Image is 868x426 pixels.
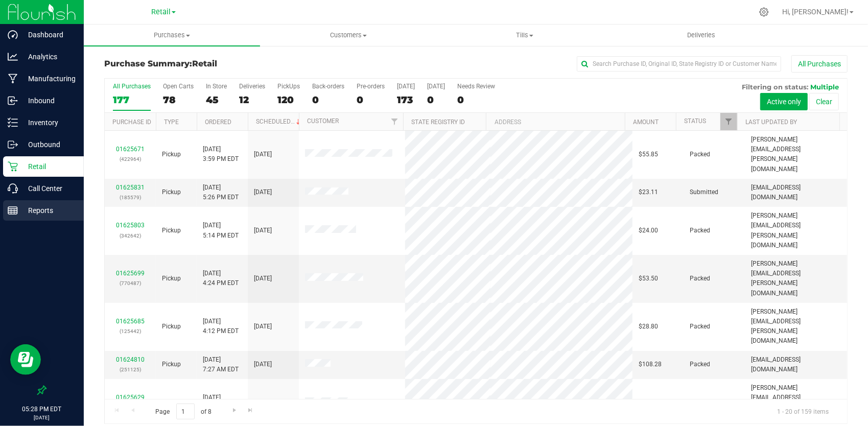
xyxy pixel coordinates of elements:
[203,221,239,240] span: [DATE] 5:14 PM EDT
[116,184,145,191] a: 01625831
[277,94,300,106] div: 120
[18,73,79,85] p: Manufacturing
[690,226,710,235] span: Packed
[227,404,242,417] a: Go to the next page
[5,405,79,414] p: 05:28 PM EDT
[690,322,710,332] span: Packed
[162,398,181,408] span: Pickup
[486,113,625,131] th: Address
[8,139,18,150] inline-svg: Outbound
[8,205,18,216] inline-svg: Reports
[147,404,220,419] span: Page of 8
[307,117,339,125] a: Customer
[84,25,260,46] a: Purchases
[751,183,841,202] span: [EMAIL_ADDRESS][DOMAIN_NAME]
[751,383,841,422] span: [PERSON_NAME][EMAIL_ADDRESS][PERSON_NAME][DOMAIN_NAME]
[254,187,272,197] span: [DATE]
[111,154,150,164] p: (422964)
[751,307,841,346] span: [PERSON_NAME][EMAIL_ADDRESS][PERSON_NAME][DOMAIN_NAME]
[116,318,145,325] a: 01625685
[162,150,181,159] span: Pickup
[639,274,658,283] span: $53.50
[203,355,239,374] span: [DATE] 7:27 AM EDT
[18,116,79,129] p: Inventory
[760,93,808,110] button: Active only
[8,52,18,62] inline-svg: Analytics
[8,74,18,84] inline-svg: Manufacturing
[312,83,344,90] div: Back-orders
[18,94,79,107] p: Inbound
[111,231,150,241] p: (342642)
[162,274,181,283] span: Pickup
[639,360,662,369] span: $108.28
[437,25,613,46] a: Tills
[791,55,848,73] button: All Purchases
[613,25,789,46] a: Deliveries
[111,365,150,374] p: (251125)
[10,344,41,375] iframe: Resource center
[164,119,179,126] a: Type
[397,83,415,90] div: [DATE]
[116,356,145,363] a: 01624810
[639,150,658,159] span: $55.85
[37,385,47,395] label: Pin the sidebar to full width on large screens
[111,326,150,336] p: (125442)
[751,135,841,174] span: [PERSON_NAME][EMAIL_ADDRESS][PERSON_NAME][DOMAIN_NAME]
[162,226,181,235] span: Pickup
[639,226,658,235] span: $24.00
[113,83,151,90] div: All Purchases
[8,96,18,106] inline-svg: Inbound
[112,119,151,126] a: Purchase ID
[18,29,79,41] p: Dashboard
[111,193,150,202] p: (185579)
[192,59,217,68] span: Retail
[8,161,18,172] inline-svg: Retail
[673,31,729,40] span: Deliveries
[8,30,18,40] inline-svg: Dashboard
[239,83,265,90] div: Deliveries
[357,83,385,90] div: Pre-orders
[239,94,265,106] div: 12
[5,414,79,421] p: [DATE]
[577,56,781,72] input: Search Purchase ID, Original ID, State Registry ID or Customer Name...
[254,360,272,369] span: [DATE]
[457,94,495,106] div: 0
[243,404,258,417] a: Go to the last page
[427,83,445,90] div: [DATE]
[206,94,227,106] div: 45
[203,317,239,336] span: [DATE] 4:12 PM EDT
[163,83,194,90] div: Open Carts
[113,94,151,106] div: 177
[203,145,239,164] span: [DATE] 3:59 PM EDT
[162,187,181,197] span: Pickup
[312,94,344,106] div: 0
[690,360,710,369] span: Packed
[751,355,841,374] span: [EMAIL_ADDRESS][DOMAIN_NAME]
[8,183,18,194] inline-svg: Call Center
[457,83,495,90] div: Needs Review
[386,113,403,130] a: Filter
[116,270,145,277] a: 01625699
[742,83,808,91] span: Filtering on status:
[205,119,231,126] a: Ordered
[684,117,706,125] a: Status
[261,31,436,40] span: Customers
[639,187,658,197] span: $23.11
[397,94,415,106] div: 173
[206,83,227,90] div: In Store
[751,259,841,298] span: [PERSON_NAME][EMAIL_ADDRESS][PERSON_NAME][DOMAIN_NAME]
[809,93,839,110] button: Clear
[203,269,239,288] span: [DATE] 4:24 PM EDT
[162,360,181,369] span: Pickup
[176,404,195,419] input: 1
[758,7,770,17] div: Manage settings
[18,138,79,151] p: Outbound
[277,83,300,90] div: PickUps
[116,222,145,229] a: 01625803
[357,94,385,106] div: 0
[104,59,352,68] h3: Purchase Summary:
[427,94,445,106] div: 0
[254,226,272,235] span: [DATE]
[203,183,239,202] span: [DATE] 5:26 PM EDT
[151,8,171,16] span: Retail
